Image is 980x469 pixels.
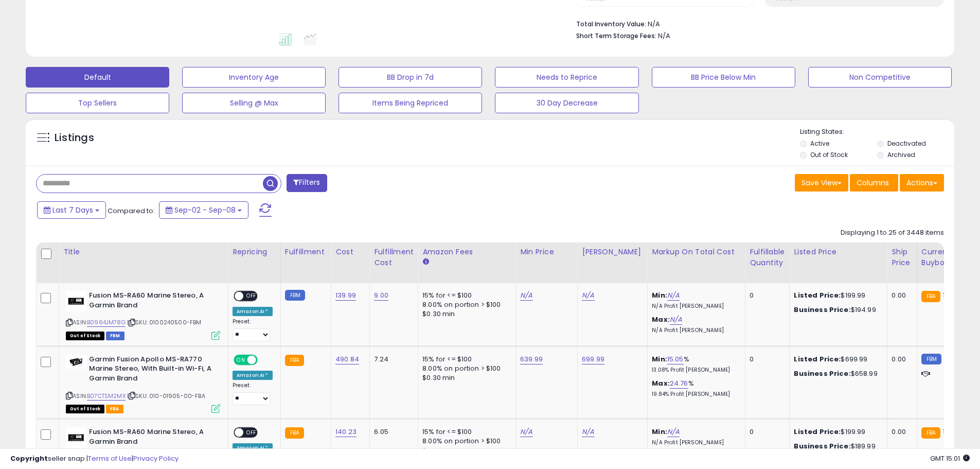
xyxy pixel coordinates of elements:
[670,315,682,325] a: N/A
[422,257,429,267] small: Amazon Fees.
[285,290,305,301] small: FBM
[652,327,737,334] p: N/A Profit [PERSON_NAME]
[887,139,926,148] label: Deactivated
[520,247,573,257] div: Min Price
[930,454,970,463] span: 2025-09-16 15:01 GMT
[892,355,908,364] div: 0.00
[750,291,781,300] div: 0
[159,201,248,219] button: Sep-02 - Sep-08
[52,205,93,215] span: Last 7 Days
[108,206,155,216] span: Compared to:
[285,247,327,257] div: Fulfillment
[794,355,879,364] div: $699.99
[582,247,643,257] div: [PERSON_NAME]
[850,174,898,192] button: Columns
[63,247,224,257] div: Title
[235,355,247,364] span: ON
[921,427,940,439] small: FBA
[652,427,667,437] b: Min:
[243,428,260,437] span: OFF
[87,318,126,327] a: B0964JM78G
[174,205,236,215] span: Sep-02 - Sep-08
[652,391,737,398] p: 19.84% Profit [PERSON_NAME]
[243,292,260,301] span: OFF
[520,290,532,301] a: N/A
[810,139,829,148] label: Active
[37,201,106,219] button: Last 7 Days
[750,427,781,437] div: 0
[374,290,388,301] a: 9.00
[55,131,94,145] h5: Listings
[921,354,941,364] small: FBM
[338,93,482,113] button: Items Being Repriced
[810,150,848,159] label: Out of Stock
[422,437,508,446] div: 8.00% on portion > $100
[233,307,273,316] div: Amazon AI *
[374,355,410,364] div: 7.24
[794,305,879,315] div: $194.99
[233,318,273,341] div: Preset:
[795,174,848,192] button: Save View
[857,178,889,188] span: Columns
[285,355,304,366] small: FBA
[233,371,273,380] div: Amazon AI *
[900,174,944,192] button: Actions
[841,228,944,238] div: Displaying 1 to 25 of 3448 items
[652,315,670,324] b: Max:
[794,369,850,378] b: Business Price:
[127,318,202,326] span: | SKU: 0100240500-FBM
[422,309,508,319] div: $0.30 min
[374,427,410,437] div: 6.05
[582,354,604,364] a: 699.99
[335,427,357,437] a: 140.23
[422,427,508,437] div: 15% for <= $100
[652,67,795,88] button: BB Price Below Min
[652,290,667,300] b: Min:
[335,354,359,364] a: 490.84
[182,67,326,88] button: Inventory Age
[887,150,915,159] label: Archived
[794,247,883,257] div: Listed Price
[66,355,86,369] img: 31aMr8h9q9L._SL40_.jpg
[794,369,879,378] div: $658.99
[794,305,850,315] b: Business Price:
[106,405,123,413] span: FBA
[652,303,737,310] p: N/A Profit [PERSON_NAME]
[233,247,276,257] div: Repricing
[943,427,964,437] span: 199.99
[422,247,511,257] div: Amazon Fees
[89,291,214,312] b: Fusion MS-RA60 Marine Stereo, A Garmin Brand
[66,355,220,412] div: ASIN:
[750,247,785,268] div: Fulfillable Quantity
[335,290,356,301] a: 139.99
[10,454,48,463] strong: Copyright
[652,247,741,257] div: Markup on Total Cost
[127,392,205,400] span: | SKU: 010-01905-00-FBA
[652,354,667,364] b: Min:
[106,332,124,340] span: FBM
[892,291,908,300] div: 0.00
[495,93,638,113] button: 30 Day Decrease
[182,93,326,113] button: Selling @ Max
[422,291,508,300] div: 15% for <= $100
[652,355,737,374] div: %
[374,247,414,268] div: Fulfillment Cost
[495,67,638,88] button: Needs to Reprice
[652,367,737,374] p: 13.08% Profit [PERSON_NAME]
[794,427,879,437] div: $199.99
[422,300,508,309] div: 8.00% on portion > $100
[943,290,964,300] span: 199.99
[26,93,169,113] button: Top Sellers
[66,332,104,340] span: All listings that are currently out of stock and unavailable for purchase on Amazon
[89,427,214,449] b: Fusion MS-RA60 Marine Stereo, A Garmin Brand
[892,247,912,268] div: Ship Price
[256,355,273,364] span: OFF
[88,454,132,463] a: Terms of Use
[285,427,304,439] small: FBA
[520,354,543,364] a: 639.99
[892,427,908,437] div: 0.00
[582,290,594,301] a: N/A
[422,355,508,364] div: 15% for <= $100
[667,427,680,437] a: N/A
[794,290,841,300] b: Listed Price:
